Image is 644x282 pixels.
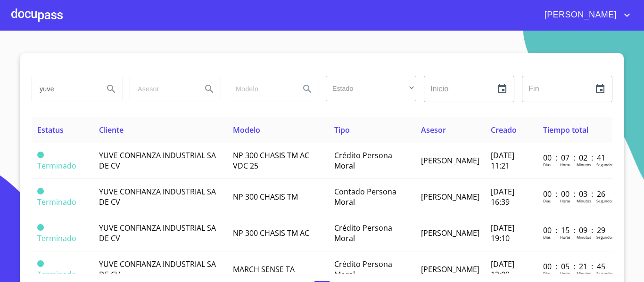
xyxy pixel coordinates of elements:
span: Terminado [37,269,76,280]
p: 00 : 07 : 02 : 41 [543,153,607,163]
span: YUVE CONFIANZA INDUSTRIAL SA DE CV [99,223,216,243]
span: NP 300 CHASIS TM AC VDC 25 [233,150,309,171]
span: [DATE] 11:21 [491,150,514,171]
span: Estatus [37,125,64,135]
span: Terminado [37,188,44,194]
span: [DATE] 19:10 [491,223,514,243]
div: ​ [326,76,416,101]
span: NP 300 CHASIS TM [233,192,298,202]
span: YUVE CONFIANZA INDUSTRIAL SA DE CV [99,259,216,280]
span: Crédito Persona Moral [334,259,392,280]
span: Asesor [421,125,446,135]
span: YUVE CONFIANZA INDUSTRIAL SA DE CV [99,186,216,207]
p: Minutos [577,271,591,276]
p: Segundos [596,198,614,203]
button: Search [198,78,221,100]
p: Horas [560,234,570,240]
span: Crédito Persona Moral [334,150,392,171]
p: Segundos [596,271,614,276]
span: [PERSON_NAME] [537,8,621,23]
span: Terminado [37,260,44,267]
input: search [32,76,96,102]
p: Minutos [577,234,591,240]
p: Segundos [596,234,614,240]
p: Dias [543,234,551,240]
span: Terminado [37,197,76,207]
span: Crédito Persona Moral [334,223,392,243]
span: Modelo [233,125,260,135]
span: YUVE CONFIANZA INDUSTRIAL SA DE CV [99,150,216,171]
p: Segundos [596,162,614,167]
span: Terminado [37,224,44,231]
p: Minutos [577,162,591,167]
button: Search [100,78,123,100]
input: search [228,76,292,102]
p: Dias [543,162,551,167]
p: 00 : 05 : 21 : 45 [543,261,607,272]
span: Terminado [37,233,76,243]
span: [PERSON_NAME] [421,228,479,238]
p: Horas [560,198,570,203]
span: [PERSON_NAME] [421,155,479,166]
span: Terminado [37,161,76,171]
span: Cliente [99,125,124,135]
span: MARCH SENSE TA [233,264,295,274]
span: Tipo [334,125,350,135]
p: 00 : 00 : 03 : 26 [543,189,607,199]
span: NP 300 CHASIS TM AC [233,228,309,238]
p: Dias [543,198,551,203]
span: [PERSON_NAME] [421,264,479,274]
span: Terminado [37,152,44,158]
button: account of current user [537,8,633,23]
span: Creado [491,125,517,135]
span: Contado Persona Moral [334,186,396,207]
p: Dias [543,271,551,276]
span: [PERSON_NAME] [421,192,479,202]
span: [DATE] 16:39 [491,186,514,207]
p: Horas [560,162,570,167]
span: Tiempo total [543,125,588,135]
p: 00 : 15 : 09 : 29 [543,225,607,235]
button: Search [296,78,319,100]
p: Minutos [577,198,591,203]
span: [DATE] 12:09 [491,259,514,280]
p: Horas [560,271,570,276]
input: search [130,76,194,102]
